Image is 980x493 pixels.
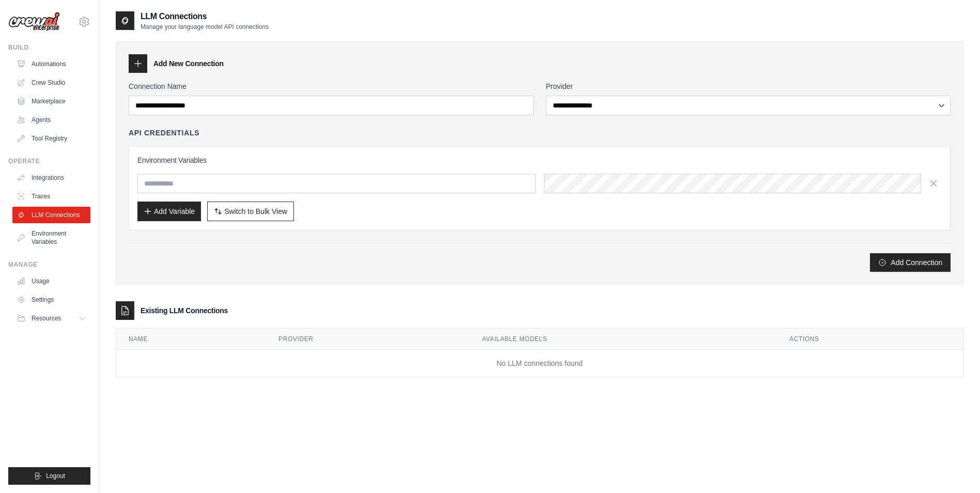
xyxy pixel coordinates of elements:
button: Logout [8,467,90,485]
a: Settings [12,291,90,308]
a: Integrations [12,170,90,186]
p: Manage your language model API connections [141,23,269,31]
label: Provider [546,81,951,91]
h2: LLM Connections [141,10,269,23]
button: Add Connection [870,253,951,272]
div: Operate [8,157,90,165]
a: Tool Registry [12,130,90,147]
h4: API Credentials [129,128,199,138]
span: Switch to Bulk View [224,206,287,217]
a: Marketplace [12,93,90,110]
button: Add Variable [137,202,201,221]
button: Switch to Bulk View [207,202,294,221]
th: Available Models [470,329,777,350]
a: Automations [12,56,90,72]
a: Traces [12,188,90,205]
h3: Environment Variables [137,155,942,165]
a: LLM Connections [12,207,90,223]
h3: Add New Connection [153,58,224,69]
th: Provider [266,329,470,350]
th: Actions [777,329,963,350]
div: Build [8,43,90,52]
a: Crew Studio [12,74,90,91]
span: Resources [32,314,61,322]
td: No LLM connections found [116,350,963,377]
span: Logout [46,472,65,480]
div: Manage [8,260,90,269]
label: Connection Name [129,81,534,91]
img: Logo [8,12,60,32]
a: Usage [12,273,90,289]
a: Agents [12,112,90,128]
h3: Existing LLM Connections [141,305,228,316]
a: Environment Variables [12,225,90,250]
button: Resources [12,310,90,327]
th: Name [116,329,266,350]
